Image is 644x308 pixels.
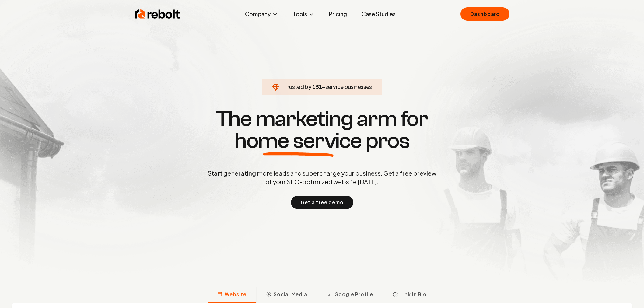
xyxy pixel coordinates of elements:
[291,196,353,209] button: Get a free demo
[460,7,509,21] a: Dashboard
[322,83,325,90] span: +
[400,291,427,298] span: Link in Bio
[240,8,283,20] button: Company
[324,8,352,20] a: Pricing
[234,130,362,152] span: home service
[284,83,311,90] span: Trusted by
[325,83,372,90] span: service businesses
[135,8,180,20] img: Rebolt Logo
[312,82,322,91] span: 151
[176,108,468,152] h1: The marketing arm for pros
[317,287,383,303] button: Google Profile
[274,291,307,298] span: Social Media
[256,287,317,303] button: Social Media
[334,291,373,298] span: Google Profile
[206,169,438,186] p: Start generating more leads and supercharge your business. Get a free preview of your SEO-optimiz...
[357,8,401,20] a: Case Studies
[225,291,247,298] span: Website
[208,287,256,303] button: Website
[288,8,319,20] button: Tools
[383,287,436,303] button: Link in Bio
